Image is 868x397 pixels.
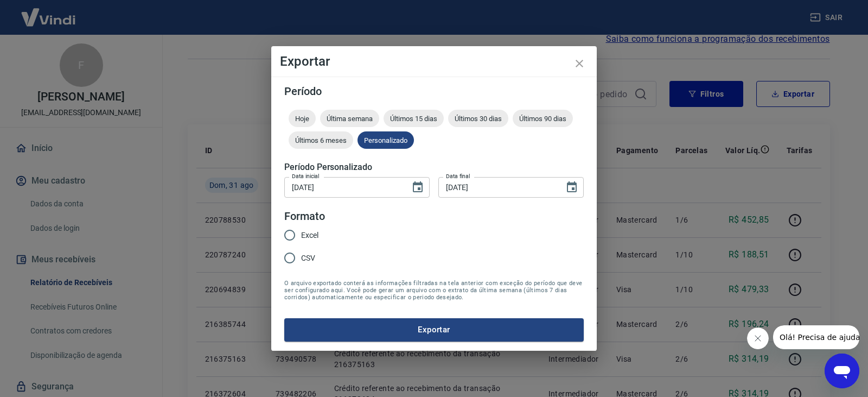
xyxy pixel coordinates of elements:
div: Últimos 30 dias [448,110,508,127]
iframe: Mensagem da empresa [773,325,859,349]
h5: Período Personalizado [284,162,584,173]
span: CSV [301,253,315,264]
span: Últimos 6 meses [289,136,353,144]
iframe: Fechar mensagem [747,327,769,349]
button: Exportar [284,318,584,341]
button: Choose date, selected date is 31 de ago de 2025 [561,177,583,198]
button: Choose date, selected date is 1 de ago de 2025 [407,177,429,198]
span: O arquivo exportado conterá as informações filtradas na tela anterior com exceção do período que ... [284,280,584,301]
div: Últimos 90 dias [513,110,573,127]
iframe: Botão para abrir a janela de mensagens [825,354,859,388]
label: Data final [446,172,470,180]
legend: Formato [284,209,325,224]
span: Excel [301,230,318,241]
button: close [566,51,592,77]
span: Personalizado [358,136,414,144]
label: Data inicial [292,172,320,180]
div: Últimos 6 meses [289,131,353,149]
span: Última semana [320,115,379,123]
input: DD/MM/YYYY [284,177,403,197]
span: Últimos 30 dias [448,115,508,123]
h5: Período [284,86,584,97]
input: DD/MM/YYYY [438,177,557,197]
div: Última semana [320,110,379,127]
div: Personalizado [358,131,414,149]
span: Hoje [289,115,316,123]
div: Últimos 15 dias [384,110,444,127]
h4: Exportar [280,55,588,68]
span: Últimos 15 dias [384,115,444,123]
span: Olá! Precisa de ajuda? [7,8,91,16]
div: Hoje [289,110,316,127]
span: Últimos 90 dias [513,115,573,123]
